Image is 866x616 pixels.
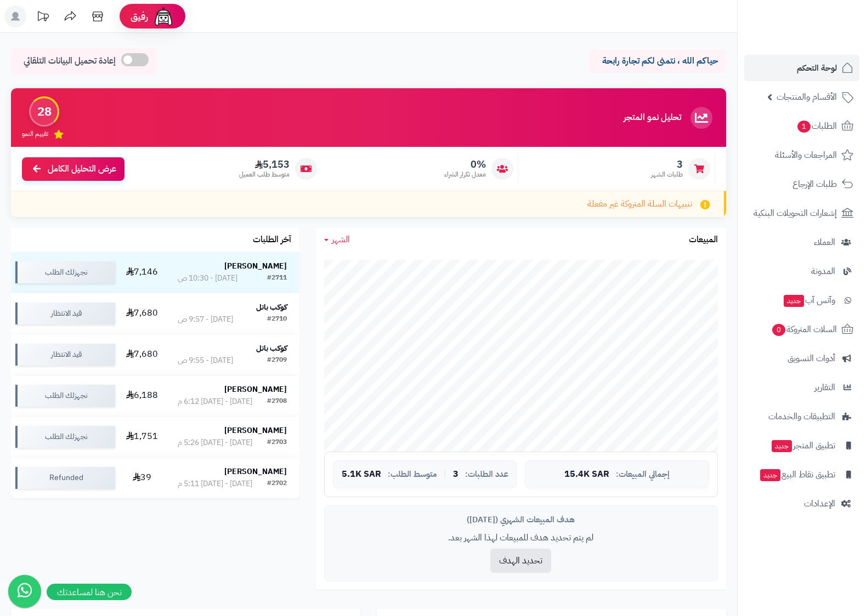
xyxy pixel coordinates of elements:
[465,470,508,479] span: عدد الطلبات:
[120,293,165,334] td: 7,680
[239,170,290,179] span: متوسط طلب العميل
[444,170,486,179] span: معدل تكرار الشراء
[651,158,683,170] span: 3
[267,478,287,489] div: #2702
[490,549,551,573] button: تحديد الهدف
[772,324,785,336] span: 0
[22,157,124,181] a: عرض التحليل الكامل
[744,490,859,517] a: الإعدادات
[178,355,233,366] div: [DATE] - 9:55 ص
[760,469,780,481] span: جديد
[744,432,859,459] a: تطبيق المتجرجديد
[744,55,859,81] a: لوحة التحكم
[120,375,165,416] td: 6,188
[131,10,148,23] span: رفيق
[797,121,811,133] span: 1
[771,438,835,453] span: تطبيق المتجر
[15,385,115,407] div: نجهزلك الطلب
[120,334,165,375] td: 7,680
[759,467,835,482] span: تطبيق نقاط البيع
[597,55,718,67] p: حياكم الله ، نتمنى لكم تجارة رابحة
[29,5,56,30] a: تحديثات المنصة
[178,273,237,284] div: [DATE] - 10:30 ص
[178,478,252,489] div: [DATE] - [DATE] 5:11 م
[267,314,287,325] div: #2710
[267,273,287,284] div: #2711
[453,470,459,480] span: 3
[744,403,859,430] a: التطبيقات والخدمات
[797,60,837,76] span: لوحة التحكم
[239,158,290,170] span: 5,153
[15,303,115,324] div: قيد الانتظار
[120,417,165,457] td: 1,751
[564,470,609,480] span: 15.4K SAR
[256,343,287,354] strong: كوكب باتل
[814,235,835,250] span: العملاء
[796,118,837,134] span: الطلبات
[120,252,165,293] td: 7,146
[342,470,381,480] span: 5.1K SAR
[777,89,837,105] span: الأقسام والمنتجات
[793,176,837,192] span: طلبات الإرجاع
[256,301,287,313] strong: كوكب باتل
[744,142,859,168] a: المراجعات والأسئلة
[332,233,350,246] span: الشهر
[811,264,835,279] span: المدونة
[267,396,287,407] div: #2708
[768,409,835,424] span: التطبيقات والخدمات
[224,384,287,395] strong: [PERSON_NAME]
[15,261,115,283] div: نجهزلك الطلب
[775,147,837,163] span: المراجعات والأسئلة
[744,316,859,343] a: السلات المتروكة0
[744,287,859,313] a: وآتس آبجديد
[744,345,859,372] a: أدوات التسويق
[15,344,115,366] div: قيد الانتظار
[804,496,835,511] span: الإعدادات
[324,233,350,246] a: الشهر
[783,293,835,308] span: وآتس آب
[224,425,287,436] strong: [PERSON_NAME]
[651,170,683,179] span: طلبات الشهر
[15,426,115,448] div: نجهزلك الطلب
[178,437,252,448] div: [DATE] - [DATE] 5:26 م
[784,295,804,307] span: جديد
[624,113,681,123] h3: تحليل نمو المتجر
[444,470,446,478] span: |
[744,229,859,255] a: العملاء
[587,198,692,210] span: تنبيهات السلة المتروكة غير مفعلة
[744,374,859,401] a: التقارير
[744,200,859,226] a: إشعارات التحويلات البنكية
[253,235,291,245] h3: آخر الطلبات
[689,235,718,245] h3: المبيعات
[178,396,252,407] div: [DATE] - [DATE] 6:12 م
[772,440,792,452] span: جديد
[15,467,115,489] div: Refunded
[388,470,437,479] span: متوسط الطلب:
[744,258,859,284] a: المدونة
[178,314,233,325] div: [DATE] - 9:57 ص
[22,129,48,139] span: تقييم النمو
[267,437,287,448] div: #2703
[267,355,287,366] div: #2709
[48,163,116,175] span: عرض التحليل الكامل
[120,458,165,498] td: 39
[771,322,837,337] span: السلات المتروكة
[444,158,486,170] span: 0%
[224,466,287,477] strong: [PERSON_NAME]
[224,260,287,272] strong: [PERSON_NAME]
[754,206,837,221] span: إشعارات التحويلات البنكية
[333,514,709,526] div: هدف المبيعات الشهري ([DATE])
[616,470,670,479] span: إجمالي المبيعات:
[152,5,174,27] img: ai-face.png
[744,171,859,197] a: طلبات الإرجاع
[788,351,835,366] span: أدوات التسويق
[814,380,835,395] span: التقارير
[333,532,709,544] p: لم يتم تحديد هدف للمبيعات لهذا الشهر بعد.
[744,461,859,488] a: تطبيق نقاط البيعجديد
[24,55,116,67] span: إعادة تحميل البيانات التلقائي
[744,113,859,139] a: الطلبات1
